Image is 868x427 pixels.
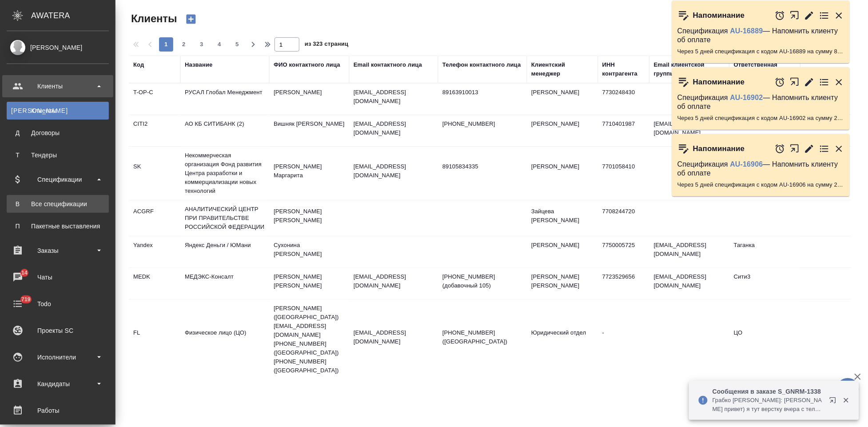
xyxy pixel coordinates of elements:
button: Закрыть [837,396,855,404]
div: Чаты [7,271,109,284]
button: Открыть в новой вкладке [790,6,800,25]
span: Клиенты [129,12,177,26]
p: Спецификация — Напомнить клиенту об оплате [677,93,844,111]
button: Создать [180,12,202,27]
td: Яндекс Деньги / ЮМани [180,236,269,267]
p: [PHONE_NUMBER] ([GEOGRAPHIC_DATA]) [442,328,522,346]
div: [PERSON_NAME] [7,43,109,52]
button: Редактировать [804,77,815,88]
td: MEDK [129,268,180,299]
td: [EMAIL_ADDRESS][DOMAIN_NAME] [649,236,729,267]
a: 719Todo [2,293,113,315]
td: 7710401987 [598,115,649,146]
span: 3 [195,40,209,49]
div: Название [185,60,212,69]
button: Перейти в todo [819,10,830,21]
button: Редактировать [804,10,815,21]
button: Закрыть [834,10,844,21]
div: Пакетные выставления [11,222,104,231]
td: Сити3 [729,268,800,299]
td: [PERSON_NAME] [PERSON_NAME] [269,268,349,299]
div: Проекты SC [7,324,109,337]
span: 2 [177,40,191,49]
a: ВВсе спецификации [7,195,109,213]
div: Email контактного лица [354,60,422,69]
p: [EMAIL_ADDRESS][DOMAIN_NAME] [354,328,434,346]
p: Напоминание [693,11,745,20]
p: Спецификация — Напомнить клиенту об оплате [677,160,844,178]
td: T-OP-C [129,84,180,115]
td: CITI2 [129,115,180,146]
td: Вишняк [PERSON_NAME] [269,115,349,146]
td: Yandex [129,236,180,267]
td: [EMAIL_ADDRESS][DOMAIN_NAME] [649,268,729,299]
button: 3 [195,37,209,52]
button: Открыть в новой вкладке [824,391,845,413]
p: Через 5 дней спецификация с кодом AU-16906 на сумму 292500 RUB будет просрочена [677,180,844,189]
button: Перейти в todo [819,77,830,88]
div: Все спецификации [11,200,104,208]
button: 5 [230,37,244,52]
td: 7701058410 [598,158,649,189]
td: [PERSON_NAME] [527,115,598,146]
td: АНАЛИТИЧЕСКИЙ ЦЕНТР ПРИ ПРАВИТЕЛЬСТВЕ РОССИЙСКОЙ ФЕДЕРАЦИИ [180,200,269,236]
td: FL [129,324,180,355]
p: Через 5 дней спецификация с кодом AU-16889 на сумму 8555.69 RUB будет просрочена [677,47,844,56]
td: [PERSON_NAME] [269,84,349,115]
td: АО КБ СИТИБАНК (2) [180,115,269,146]
p: [EMAIL_ADDRESS][DOMAIN_NAME] [354,88,434,106]
td: [PERSON_NAME] ([GEOGRAPHIC_DATA]) [EMAIL_ADDRESS][DOMAIN_NAME] [PHONE_NUMBER] ([GEOGRAPHIC_DATA])... [269,299,349,379]
td: Таганка [729,236,800,267]
td: 7708244720 [598,203,649,234]
td: РУСАЛ Глобал Менеджмент [180,84,269,115]
button: Закрыть [834,144,844,154]
button: Открыть в новой вкладке [790,139,800,158]
div: Договоры [11,128,104,137]
button: Отложить [775,77,785,88]
p: [EMAIL_ADDRESS][DOMAIN_NAME] [354,120,434,137]
td: 7750005725 [598,236,649,267]
span: из 323 страниц [305,39,348,52]
button: Редактировать [804,144,815,154]
td: Сухонина [PERSON_NAME] [269,236,349,267]
div: Email клиентской группы [654,60,725,78]
p: Напоминание [693,144,745,153]
div: Клиенты [11,106,104,115]
button: 2 [177,37,191,52]
a: Проекты SC [2,319,113,342]
p: Напоминание [693,78,745,87]
p: [PHONE_NUMBER] (добавочный 105) [442,272,522,290]
a: ДДоговоры [7,124,109,142]
button: Отложить [775,10,785,21]
td: ЦО [729,324,800,355]
td: Юридический отдел [527,324,598,355]
div: Телефон контактного лица [442,60,521,69]
a: ППакетные выставления [7,217,109,235]
div: Код [133,60,144,69]
td: 7730248430 [598,84,649,115]
td: [EMAIL_ADDRESS][DOMAIN_NAME] [649,115,729,146]
p: Через 5 дней спецификация с кодом AU-16902 на сумму 2602.68 RUB будет просрочена [677,114,844,123]
div: Клиенты [7,80,109,93]
td: 7723529656 [598,268,649,299]
td: ACGRF [129,203,180,234]
div: ФИО контактного лица [274,60,340,69]
p: [EMAIL_ADDRESS][DOMAIN_NAME] [354,162,434,180]
td: [PERSON_NAME] [527,236,598,267]
td: [PERSON_NAME] Маргарита [269,158,349,189]
td: Некоммерческая организация Фонд развития Центра разработки и коммерциализации новых технологий [180,147,269,200]
span: 4 [212,40,227,49]
div: Тендеры [11,151,104,160]
p: Грабко [PERSON_NAME]: [PERSON_NAME] привет) я тут верстку вчера с телефона запускала, уже готово)... [713,396,824,414]
td: Зайцева [PERSON_NAME] [527,203,598,234]
button: Закрыть [834,77,844,88]
button: 4 [212,37,227,52]
p: Спецификация — Напомнить клиенту об оплате [677,27,844,44]
td: SK [129,158,180,189]
p: [EMAIL_ADDRESS][DOMAIN_NAME] [354,272,434,290]
p: 89163910013 [442,88,522,97]
a: Работы [2,399,113,422]
button: Перейти в todo [819,144,830,154]
td: [PERSON_NAME] [PERSON_NAME] [527,268,598,299]
td: [PERSON_NAME] [PERSON_NAME] [269,203,349,234]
